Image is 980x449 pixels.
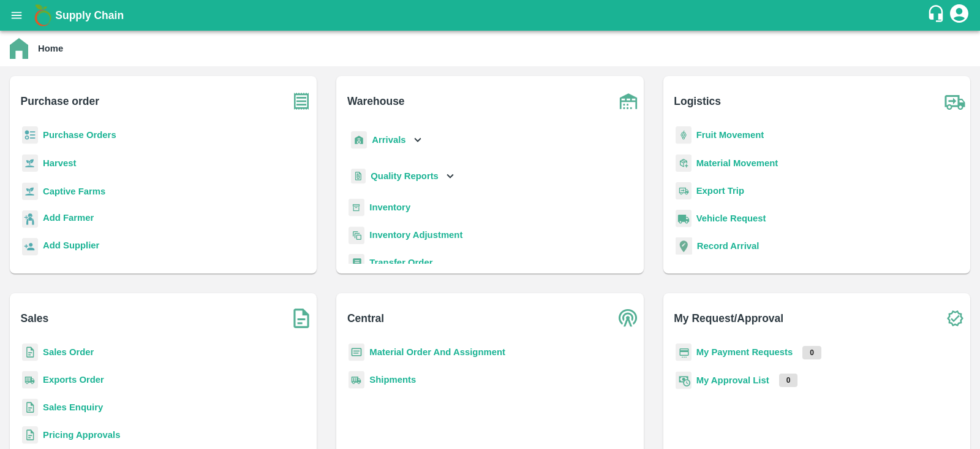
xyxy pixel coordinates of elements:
img: warehouse [613,86,644,117]
img: sales [22,399,38,416]
b: Purchase order [21,93,99,110]
img: check [940,303,970,334]
a: Captive Farms [43,186,105,196]
img: payment [676,343,692,361]
a: Record Arrival [697,241,759,251]
button: open drawer [2,1,31,29]
img: material [676,154,692,172]
img: supplier [22,238,38,256]
b: Warehouse [347,93,405,110]
b: My Request/Approval [674,310,783,327]
p: 0 [802,346,821,359]
img: qualityReport [351,169,366,184]
img: whArrival [351,131,367,149]
a: Material Movement [696,158,778,168]
a: Add Farmer [43,211,94,228]
img: delivery [676,182,692,200]
img: shipments [22,371,38,389]
img: soSales [286,303,317,334]
img: fruit [676,126,692,144]
img: recordArrival [676,237,692,255]
div: account of current user [948,2,970,28]
img: sales [22,343,38,361]
a: Inventory Adjustment [369,230,462,240]
a: Transfer Order [369,258,432,267]
img: sales [22,426,38,444]
a: Inventory [369,202,410,212]
img: harvest [22,154,38,172]
b: Central [347,310,384,327]
div: Quality Reports [349,164,457,189]
div: customer-support [927,4,948,26]
b: Add Farmer [43,213,94,223]
img: approval [676,371,692,390]
a: Sales Order [43,347,94,357]
img: home [10,38,28,59]
img: logo [31,3,55,28]
b: Home [38,44,63,53]
a: My Approval List [696,375,769,385]
b: Quality Reports [371,171,439,181]
img: reciept [22,126,38,144]
img: vehicle [676,210,692,228]
a: Sales Enquiry [43,402,103,412]
img: farmer [22,210,38,228]
a: Pricing Approvals [43,430,120,440]
b: Logistics [674,93,721,110]
a: Fruit Movement [696,130,764,140]
b: Supply Chain [55,9,124,21]
img: shipments [349,371,364,389]
a: Export Trip [696,186,744,196]
img: harvest [22,182,38,201]
a: Harvest [43,158,76,168]
a: Purchase Orders [43,130,116,140]
img: purchase [286,86,317,117]
b: Add Supplier [43,240,99,250]
p: 0 [779,374,798,387]
img: whTransfer [349,254,364,272]
img: inventory [349,226,364,244]
a: Exports Order [43,375,104,385]
b: Sales [21,310,49,327]
div: Arrivals [349,126,424,154]
img: whInventory [349,199,364,217]
a: Material Order And Assignment [369,347,505,357]
a: Supply Chain [55,7,927,24]
img: centralMaterial [349,343,364,361]
a: Add Supplier [43,239,99,255]
a: Shipments [369,375,416,385]
img: central [613,303,644,334]
b: Arrivals [372,135,405,145]
a: Vehicle Request [696,213,766,223]
a: My Payment Requests [696,347,793,357]
img: truck [940,86,970,117]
